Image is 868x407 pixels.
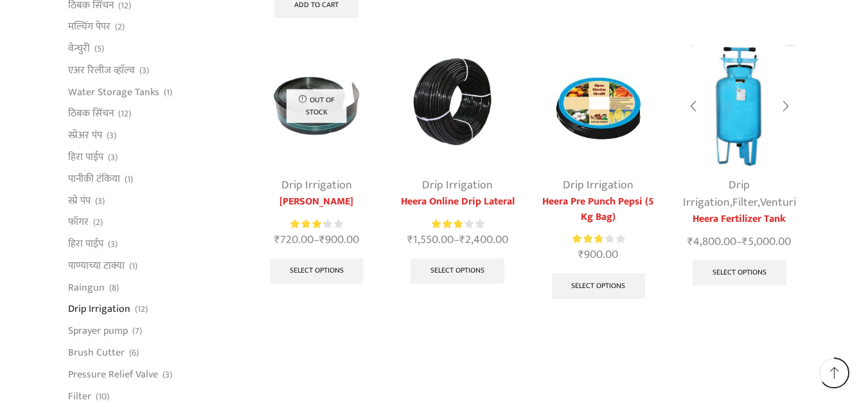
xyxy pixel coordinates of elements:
a: स्प्रे पंप [68,190,91,212]
span: (1) [164,86,172,99]
a: [PERSON_NAME] [256,194,377,210]
a: Select options for “Krishi Pipe” [270,258,364,284]
img: Heera Online Drip Lateral [396,45,518,167]
span: Rated out of 5 [290,217,324,231]
bdi: 900.00 [319,230,359,249]
span: ₹ [407,230,413,249]
div: Rated 3.25 out of 5 [290,217,342,231]
span: ₹ [687,232,693,251]
span: (3) [108,238,118,251]
a: हिरा पाईप [68,233,103,255]
a: Pressure Relief Valve [68,363,158,385]
span: (1) [129,260,137,273]
a: ठिबक सिंचन [68,103,114,125]
a: वेन्चुरी [68,38,90,60]
bdi: 5,000.00 [742,232,791,251]
a: Filter [732,193,757,212]
a: फॉगर [68,212,89,233]
img: Krishi Pipe [256,45,377,167]
div: , , [678,177,800,212]
span: (10) [96,390,109,403]
a: Select options for “Heera Fertilizer Tank” [693,260,786,286]
span: (3) [95,195,105,208]
a: Filter [68,385,91,407]
a: Select options for “Heera Online Drip Lateral” [411,258,504,284]
span: ₹ [274,230,280,249]
bdi: 2,400.00 [459,230,508,249]
bdi: 1,550.00 [407,230,454,249]
span: – [256,231,377,249]
a: Raingun [68,276,105,298]
span: (7) [132,325,142,338]
bdi: 900.00 [578,245,618,264]
a: Heera Pre Punch Pepsi (5 Kg Bag) [538,194,659,225]
span: – [396,231,518,249]
span: (8) [109,282,119,294]
span: (3) [163,368,172,381]
a: हिरा पाईप [68,146,103,168]
a: Drip Irrigation [683,176,750,212]
a: Venturi [760,193,796,212]
a: पाण्याच्या टाक्या [68,255,125,276]
span: (5) [94,42,104,55]
span: (3) [139,64,149,77]
a: Sprayer pump [68,320,128,342]
a: Drip Irrigation [68,298,130,320]
a: स्प्रेअर पंप [68,125,102,147]
span: (12) [135,303,148,316]
span: ₹ [319,230,325,249]
span: (12) [118,107,131,120]
span: Rated out of 5 [572,232,602,246]
p: Out of stock [286,89,347,123]
a: Heera Online Drip Lateral [396,194,518,210]
span: (3) [107,129,116,142]
a: एअर रिलीज व्हाॅल्व [68,59,135,81]
div: Rated 2.86 out of 5 [572,232,624,246]
a: पानीकी टंकिया [68,168,120,190]
span: (2) [115,21,125,33]
a: Drip Irrigation [281,176,352,195]
a: Heera Fertilizer Tank [678,212,800,227]
span: (2) [93,216,103,229]
a: Drip Irrigation [563,176,633,195]
span: ₹ [578,245,584,264]
a: मल्चिंग पेपर [68,16,111,38]
bdi: 720.00 [274,230,314,249]
span: (1) [125,173,133,186]
span: ₹ [459,230,465,249]
span: Rated out of 5 [432,217,464,231]
span: (3) [108,151,118,164]
span: (6) [129,347,139,359]
span: ₹ [742,232,748,251]
bdi: 4,800.00 [687,232,736,251]
a: Drip Irrigation [422,176,493,195]
img: Heera Pre Punch Pepsi [538,45,659,167]
a: Select options for “Heera Pre Punch Pepsi (5 Kg Bag)” [552,273,646,299]
span: – [678,233,800,251]
a: Brush Cutter [68,342,125,364]
a: Water Storage Tanks [68,81,159,103]
div: Rated 3.08 out of 5 [432,217,484,231]
img: Heera Fertilizer Tank [678,45,800,167]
